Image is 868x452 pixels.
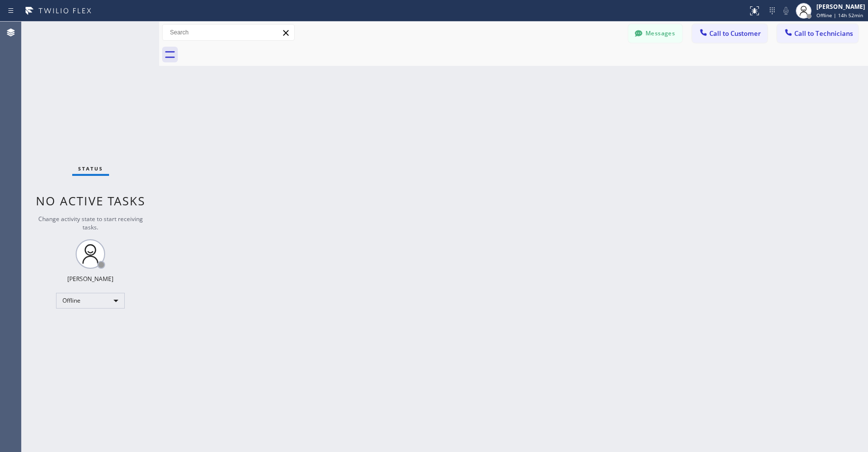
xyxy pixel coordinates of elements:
[163,25,294,40] input: Search
[779,4,793,18] button: Mute
[56,293,125,309] div: Offline
[36,193,145,209] span: No active tasks
[67,275,113,283] div: [PERSON_NAME]
[816,2,865,11] div: [PERSON_NAME]
[777,24,858,43] button: Call to Technicians
[628,24,682,43] button: Messages
[38,215,143,231] span: Change activity state to start receiving tasks.
[709,29,761,38] span: Call to Customer
[816,12,863,19] span: Offline | 14h 52min
[692,24,767,43] button: Call to Customer
[78,165,103,172] span: Status
[794,29,853,38] span: Call to Technicians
